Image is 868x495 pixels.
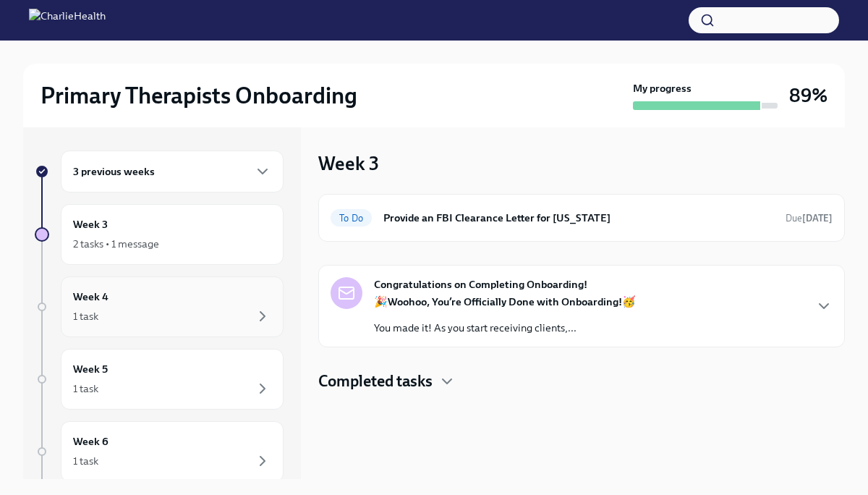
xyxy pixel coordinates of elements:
strong: My progress [633,81,692,96]
p: 🎉 🥳 [374,295,636,309]
div: Completed tasks [318,371,845,392]
p: You made it! As you start receiving clients,... [374,321,636,335]
h6: Week 3 [73,216,108,232]
strong: Woohoo, You’re Officially Done with Onboarding! [388,295,622,308]
h4: Completed tasks [318,371,433,392]
h6: Week 5 [73,361,108,377]
div: 2 tasks • 1 message [73,237,159,251]
a: Week 61 task [35,421,284,482]
h6: 3 previous weeks [73,164,155,179]
h6: Week 4 [73,289,109,305]
img: CharlieHealth [29,9,106,32]
strong: Congratulations on Completing Onboarding! [374,277,587,292]
h2: Primary Therapists Onboarding [41,81,357,110]
span: To Do [331,213,372,224]
a: Week 41 task [35,276,284,337]
h6: Provide an FBI Clearance Letter for [US_STATE] [383,210,774,226]
a: To DoProvide an FBI Clearance Letter for [US_STATE]Due[DATE] [331,206,833,229]
strong: [DATE] [802,213,833,224]
h3: 89% [789,82,827,109]
span: Due [786,213,833,224]
a: Week 51 task [35,349,284,410]
h6: Week 6 [73,433,109,449]
span: September 18th, 2025 09:00 [786,211,833,225]
div: 1 task [73,309,98,323]
a: Week 32 tasks • 1 message [35,204,284,265]
div: 1 task [73,454,98,468]
div: 1 task [73,381,98,396]
div: 3 previous weeks [61,151,284,192]
h3: Week 3 [318,151,379,177]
